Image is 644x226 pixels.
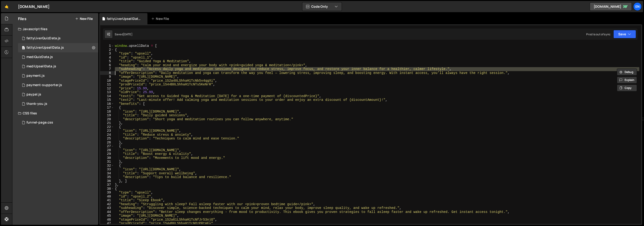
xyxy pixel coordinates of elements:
[100,102,114,106] div: 16
[100,210,114,214] div: 44
[26,36,61,40] div: fattyLiverQuizData.js
[100,98,114,102] div: 15
[617,69,637,76] button: Debug
[100,71,114,75] div: 8
[100,121,114,125] div: 21
[617,84,637,91] button: Copy
[617,77,637,84] button: Explain
[100,110,114,114] div: 18
[18,99,98,109] div: 16956/46524.js
[100,117,114,121] div: 20
[1,1,12,12] a: 🤙
[100,168,114,171] div: 33
[100,187,114,191] div: 38
[115,32,132,36] div: Saved
[590,2,632,11] a: [DOMAIN_NAME]
[100,214,114,218] div: 45
[100,195,114,199] div: 40
[123,32,132,36] div: [DATE]
[100,179,114,183] div: 36
[100,90,114,94] div: 13
[100,125,114,129] div: 22
[100,218,114,222] div: 46
[100,171,114,175] div: 34
[18,80,98,90] div: 16956/46552.js
[18,52,98,62] div: 16956/46700.js
[100,137,114,141] div: 25
[12,109,98,118] div: CSS files
[107,16,142,21] div: fattyLiverUpsellData.js
[100,160,114,164] div: 31
[100,75,114,79] div: 9
[26,83,62,87] div: payment-supporter.js
[100,202,114,206] div: 42
[100,106,114,110] div: 17
[100,87,114,91] div: 12
[100,52,114,56] div: 3
[100,83,114,87] div: 11
[100,79,114,83] div: 10
[151,16,171,21] div: New File
[18,16,26,21] h2: Files
[18,90,98,99] div: 16956/46550.js
[100,156,114,160] div: 30
[75,17,93,21] button: New File
[26,102,47,106] div: thank-you.js
[26,92,41,97] div: paypal.js
[18,118,98,127] div: 16956/47008.css
[633,2,642,11] a: En
[26,64,56,69] div: mediUpsellData.js
[100,183,114,187] div: 37
[22,46,25,50] span: 0
[26,74,45,78] div: payment.js
[18,4,50,9] div: [DOMAIN_NAME]
[26,55,53,59] div: mediQuizData.js
[586,32,611,36] div: Prod is out of sync
[12,24,98,34] div: Javascript files
[100,56,114,60] div: 4
[100,113,114,117] div: 19
[100,59,114,63] div: 5
[100,67,114,71] div: 7
[100,141,114,145] div: 26
[302,2,342,11] button: Code Only
[18,71,98,80] div: 16956/46551.js
[100,144,114,148] div: 27
[26,120,53,125] div: funnel-page.css
[100,152,114,156] div: 29
[18,43,98,52] div: 16956/46565.js
[100,94,114,98] div: 14
[100,164,114,168] div: 32
[100,133,114,137] div: 24
[100,222,114,226] div: 47
[100,148,114,152] div: 28
[18,62,98,71] div: 16956/46701.js
[100,48,114,52] div: 2
[100,44,114,48] div: 1
[100,129,114,133] div: 23
[26,46,64,50] div: fattyLiverUpsellData.js
[100,175,114,179] div: 35
[613,30,636,38] button: Save
[100,191,114,195] div: 39
[100,198,114,202] div: 41
[100,206,114,210] div: 43
[100,63,114,67] div: 6
[18,34,98,43] div: 16956/46566.js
